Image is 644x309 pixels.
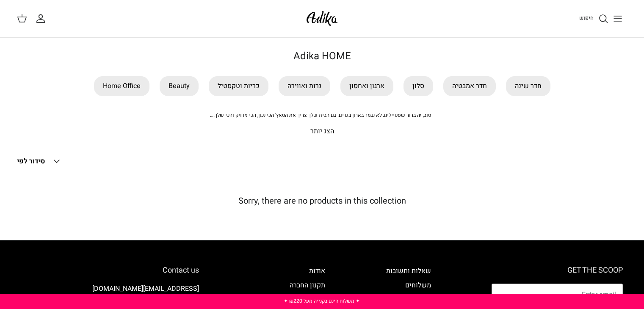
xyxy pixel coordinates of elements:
[17,152,62,171] button: סידור לפי
[21,266,199,275] h6: Contact us
[492,284,623,306] input: Email
[579,14,594,22] span: חיפוש
[386,266,431,276] a: שאלות ותשובות
[279,76,330,96] a: נרות ואווירה
[579,14,608,24] a: חיפוש
[309,266,325,276] a: אודות
[160,76,199,96] a: Beauty
[405,280,431,290] a: משלוחים
[404,76,433,96] a: סלון
[94,76,149,96] a: Home Office
[608,9,627,28] button: Toggle menu
[26,126,619,137] p: הצג יותר
[506,76,550,96] a: חדר שינה
[209,76,268,96] a: כריות וטקסטיל
[290,280,325,290] a: תקנון החברה
[340,76,393,96] a: ארגון ואחסון
[92,284,199,294] a: [EMAIL_ADDRESS][DOMAIN_NAME]
[26,50,619,63] h1: Adika HOME
[17,156,45,166] span: סידור לפי
[284,297,360,305] a: ✦ משלוח חינם בקנייה מעל ₪220 ✦
[210,111,431,119] span: טוב, זה ברור שסטיילינג לא נגמר בארון בגדים. גם הבית שלך צריך את הטאץ' הכי נכון, הכי מדויק והכי שלך.
[492,266,623,275] h6: GET THE SCOOP
[36,14,49,24] a: החשבון שלי
[17,196,627,206] h5: Sorry, there are no products in this collection
[443,76,496,96] a: חדר אמבטיה
[304,8,340,28] img: Adika IL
